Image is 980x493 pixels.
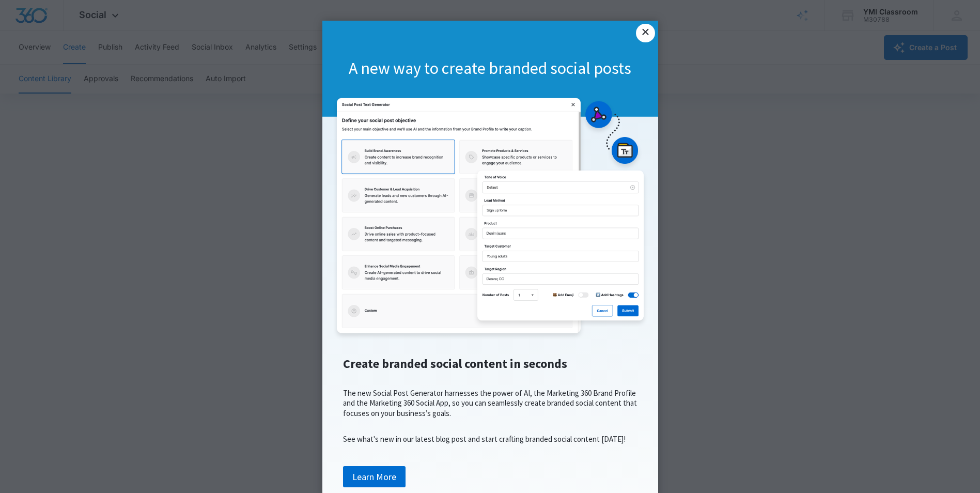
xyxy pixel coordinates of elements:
a: Close modal [636,24,655,42]
span: See what's new in our latest blog post and start crafting branded social content [DATE]! [343,434,626,444]
a: Learn More [343,466,406,488]
span: The new Social Post Generator harnesses the power of AI, the Marketing 360 Brand Profile and the ... [343,388,637,418]
span: Create branded social content in seconds [343,356,567,372]
h1: A new way to create branded social posts [322,58,658,80]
